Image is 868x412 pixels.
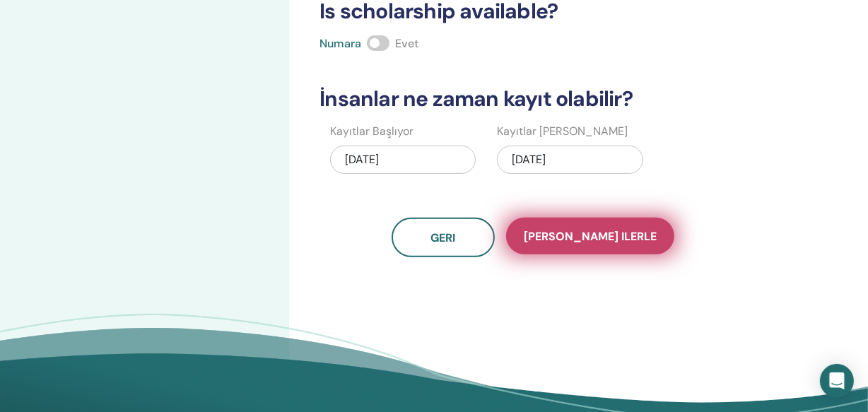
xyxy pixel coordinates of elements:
span: Geri [430,230,455,245]
label: Kayıtlar Başlıyor [330,123,414,140]
div: Open Intercom Messenger [820,364,854,398]
span: [PERSON_NAME] ilerle [524,229,657,244]
h3: İnsanlar ne zaman kayıt olabilir? [311,86,754,112]
div: [DATE] [330,146,476,174]
button: [PERSON_NAME] ilerle [506,218,674,254]
span: Numara [319,36,361,51]
label: Kayıtlar [PERSON_NAME] [497,123,628,140]
span: Evet [395,36,418,51]
button: Geri [392,218,495,257]
div: [DATE] [497,146,643,174]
